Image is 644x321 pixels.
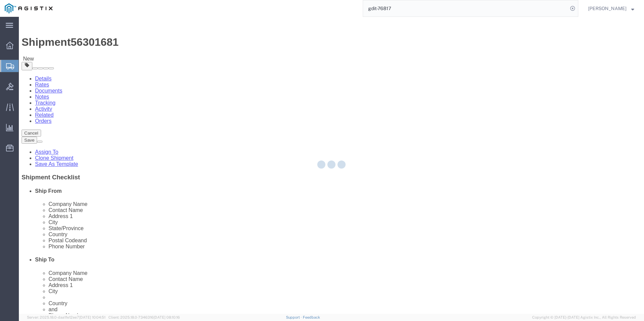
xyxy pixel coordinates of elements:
span: Mitchell Mattocks [588,5,626,12]
span: Copyright © [DATE]-[DATE] Agistix Inc., All Rights Reserved [532,315,636,320]
span: [DATE] 10:04:51 [79,315,105,319]
a: Support [286,315,303,319]
span: Server: 2025.18.0-daa1fe12ee7 [27,315,105,319]
button: [PERSON_NAME] [588,4,635,12]
span: Client: 2025.18.0-7346316 [108,315,180,319]
input: Search for shipment number, reference number [363,0,568,16]
a: Feedback [303,315,320,319]
img: logo [5,3,53,13]
span: [DATE] 08:10:16 [154,315,180,319]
